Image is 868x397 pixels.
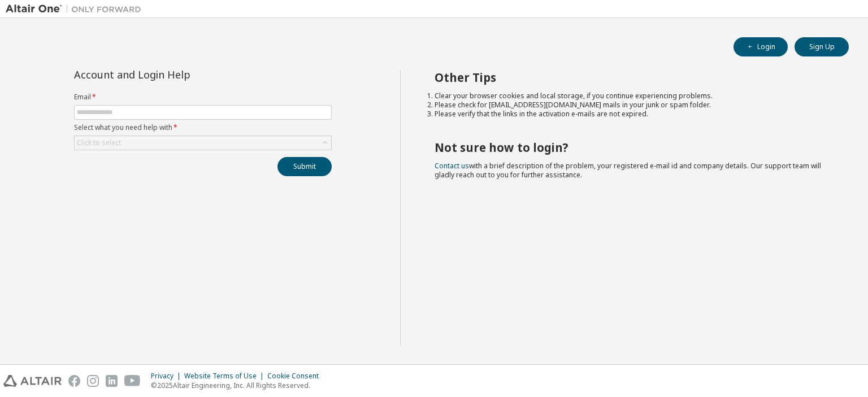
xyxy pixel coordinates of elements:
[6,3,147,15] img: Altair One
[77,138,121,147] div: Click to select
[74,123,332,132] label: Select what you need help with
[75,136,331,150] div: Click to select
[3,375,62,387] img: altair_logo.svg
[267,372,325,381] div: Cookie Consent
[734,37,788,56] button: Login
[435,161,821,180] span: with a brief description of the problem, your registered e-mail id and company details. Our suppo...
[124,375,141,387] img: youtube.svg
[435,161,469,171] a: Contact us
[435,110,829,119] li: Please verify that the links in the activation e-mails are not expired.
[151,381,325,390] p: © 2025 Altair Engineering, Inc. All Rights Reserved.
[435,101,829,110] li: Please check for [EMAIL_ADDRESS][DOMAIN_NAME] mails in your junk or spam folder.
[435,91,829,101] li: Clear your browser cookies and local storage, if you continue experiencing problems.
[435,140,829,155] h2: Not sure how to login?
[277,157,332,176] button: Submit
[151,372,184,381] div: Privacy
[795,37,849,56] button: Sign Up
[74,70,280,79] div: Account and Login Help
[87,375,99,387] img: instagram.svg
[68,375,80,387] img: facebook.svg
[106,375,118,387] img: linkedin.svg
[435,70,829,85] h2: Other Tips
[184,372,267,381] div: Website Terms of Use
[74,93,332,102] label: Email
